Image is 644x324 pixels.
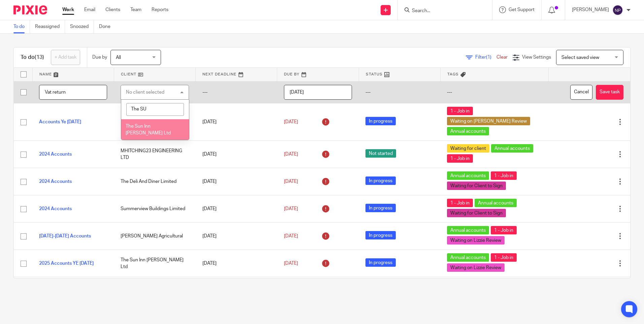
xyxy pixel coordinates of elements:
h1: To do [21,54,44,61]
td: --- [440,81,548,103]
td: The Sun Inn [PERSON_NAME] Ltd [114,250,195,277]
a: Reassigned [35,20,65,33]
span: [DATE] [284,261,298,266]
span: Waiting on Lizzie Review [447,236,505,245]
span: All [116,55,121,60]
td: [DATE] [196,103,277,141]
a: 2024 Accounts [39,206,72,211]
span: In progress [365,231,396,239]
span: Annual accounts [447,253,489,262]
a: Work [62,6,74,13]
span: Annual accounts [447,171,489,180]
td: [DATE] [196,195,277,223]
div: No client selected [126,90,164,95]
a: Email [84,6,95,13]
input: Search options... [126,103,184,116]
span: [DATE] [284,179,298,184]
td: [DATE] [196,277,277,304]
span: Waiting on Lizzie Review [447,263,505,272]
img: Pixie [13,5,47,14]
button: Cancel [570,85,592,100]
a: 2025 Accounts YE [DATE] [39,261,94,266]
span: In progress [365,204,396,212]
td: MHITCHING23 ENGINEERING LTD [114,141,195,168]
span: Waiting on [PERSON_NAME] Review [447,117,530,125]
a: Accounts Ye [DATE] [39,120,81,124]
span: Waiting for Client to Sign [447,182,506,190]
p: Due by [92,54,107,61]
span: Filter [475,55,496,60]
span: [DATE] [284,206,298,211]
span: Not started [365,149,396,158]
td: [DATE] [196,141,277,168]
a: [DATE]-[DATE] Accounts [39,234,91,238]
a: Clients [105,6,120,13]
button: Save task [596,85,623,100]
td: Summerview Buildings Limited [114,195,195,223]
td: [DATE] [196,223,277,250]
p: [PERSON_NAME] [572,6,609,13]
span: In progress [365,258,396,267]
span: Annual accounts [447,226,489,234]
a: To do [13,20,30,33]
span: In progress [365,176,396,185]
a: 2024 Accounts [39,152,72,157]
span: Waiting for Client to Sign [447,209,506,217]
span: Waiting for client [447,144,489,153]
td: [PERSON_NAME] [114,277,195,304]
td: --- [359,81,440,103]
td: --- [196,81,277,103]
input: Pick a date [284,85,352,100]
td: [DATE] [196,250,277,277]
td: The Deli And Diner Limited [114,168,195,195]
span: The Sun Inn [PERSON_NAME] Ltd [126,124,171,136]
span: Annual accounts [491,144,533,153]
span: View Settings [522,55,551,60]
span: Tags [447,72,459,76]
span: 1 - Job in [491,253,517,262]
td: [DATE] [196,168,277,195]
a: Clear [496,55,508,60]
td: [PERSON_NAME] Agricultural [114,223,195,250]
span: (13) [35,55,44,60]
a: 2024 Accounts [39,179,72,184]
span: In progress [365,117,396,125]
span: 1 - Job in [447,199,473,207]
span: 1 - Job in [491,226,517,234]
img: svg%3E [612,5,623,15]
span: Get Support [509,7,535,12]
span: [DATE] [284,152,298,157]
input: Task name [39,85,107,100]
span: [DATE] [284,234,298,238]
span: 1 - Job in [447,107,473,115]
a: + Add task [51,50,80,65]
span: 1 - Job in [491,171,517,180]
a: Reports [152,6,168,13]
a: Done [99,20,116,33]
td: Isn't She Lovely Limited [114,103,195,141]
input: Search [411,8,472,14]
span: 1 - Job in [447,154,473,163]
span: Select saved view [561,55,599,60]
span: Annual accounts [447,127,489,135]
a: Team [130,6,141,13]
a: Snoozed [70,20,94,33]
span: (1) [486,55,491,60]
span: [DATE] [284,120,298,124]
span: Annual accounts [475,199,517,207]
